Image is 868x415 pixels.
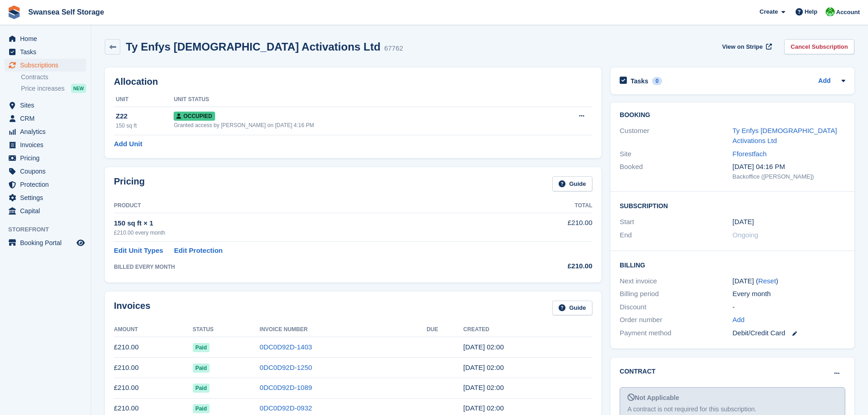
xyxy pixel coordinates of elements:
[114,218,504,229] div: 150 sq ft × 1
[463,404,504,412] time: 2025-05-22 01:00:38 UTC
[620,260,845,269] h2: Billing
[174,121,542,129] div: Granted access by [PERSON_NAME] on [DATE] 4:16 PM
[260,384,312,391] a: 0DC0D92D-1089
[463,343,504,351] time: 2025-08-22 01:00:15 UTC
[260,343,312,351] a: 0DC0D92D-1403
[25,5,108,20] a: Swansea Self Storage
[20,191,75,204] span: Settings
[552,176,592,191] a: Guide
[20,125,75,138] span: Analytics
[620,149,732,159] div: Site
[114,176,145,191] h2: Pricing
[733,289,845,299] div: Every month
[21,73,86,82] a: Contracts
[5,236,86,249] a: menu
[463,384,504,391] time: 2025-06-22 01:00:55 UTC
[114,77,592,87] h2: Allocation
[733,162,845,172] div: [DATE] 04:16 PM
[20,46,75,58] span: Tasks
[114,323,193,337] th: Amount
[733,302,845,313] div: -
[627,405,837,414] div: A contract is not required for this subscription.
[114,199,504,213] th: Product
[620,367,656,376] h2: Contract
[5,138,86,151] a: menu
[836,8,860,17] span: Account
[733,127,837,145] a: Ty Enfys [DEMOGRAPHIC_DATA] Activations Ltd
[426,323,463,337] th: Due
[260,323,426,337] th: Invoice Number
[5,59,86,72] a: menu
[260,364,312,371] a: 0DC0D92D-1250
[733,231,759,239] span: Ongoing
[5,152,86,164] a: menu
[114,378,193,398] td: £210.00
[826,7,835,16] img: Andrew Robbins
[116,122,174,130] div: 150 sq ft
[114,92,174,107] th: Unit
[620,289,732,299] div: Billing period
[114,358,193,378] td: £210.00
[552,301,592,316] a: Guide
[504,261,592,272] div: £210.00
[114,246,163,256] a: Edit Unit Types
[20,165,75,178] span: Coupons
[20,236,75,249] span: Booking Portal
[193,404,210,413] span: Paid
[733,172,845,181] div: Backoffice ([PERSON_NAME])
[620,315,732,325] div: Order number
[20,178,75,191] span: Protection
[114,337,193,358] td: £210.00
[620,302,732,313] div: Discount
[620,230,732,241] div: End
[620,162,732,181] div: Booked
[5,178,86,191] a: menu
[760,7,778,16] span: Create
[733,217,754,227] time: 2025-01-22 01:00:00 UTC
[733,276,845,287] div: [DATE] ( )
[5,165,86,178] a: menu
[5,99,86,112] a: menu
[620,126,732,146] div: Customer
[631,77,648,85] h2: Tasks
[71,84,86,93] div: NEW
[652,77,663,85] div: 0
[620,217,732,227] div: Start
[504,199,592,213] th: Total
[75,237,86,248] a: Preview store
[5,46,86,58] a: menu
[21,84,65,93] span: Price increases
[193,323,260,337] th: Status
[620,201,845,210] h2: Subscription
[722,42,763,51] span: View on Stripe
[733,315,745,325] a: Add
[20,152,75,164] span: Pricing
[114,301,150,316] h2: Invoices
[5,125,86,138] a: menu
[463,323,592,337] th: Created
[627,393,837,403] div: Not Applicable
[5,191,86,204] a: menu
[384,43,403,54] div: 67762
[818,76,831,87] a: Add
[463,364,504,371] time: 2025-07-22 01:00:57 UTC
[193,364,210,373] span: Paid
[20,32,75,45] span: Home
[733,150,767,158] a: Fforestfach
[504,213,592,241] td: £210.00
[116,111,174,122] div: Z22
[784,39,854,54] a: Cancel Subscription
[719,39,774,54] a: View on Stripe
[20,59,75,72] span: Subscriptions
[114,263,504,271] div: BILLED EVERY MONTH
[733,328,845,338] div: Debit/Credit Card
[20,99,75,112] span: Sites
[174,92,542,107] th: Unit Status
[5,205,86,217] a: menu
[114,139,142,149] a: Add Unit
[5,112,86,125] a: menu
[193,384,210,393] span: Paid
[7,5,21,19] img: stora-icon-8386f47178a22dfd0bd8f6a31ec36ba5ce8667c1dd55bd0f319d3a0aa187defe.svg
[620,328,732,338] div: Payment method
[260,404,312,412] a: 0DC0D92D-0932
